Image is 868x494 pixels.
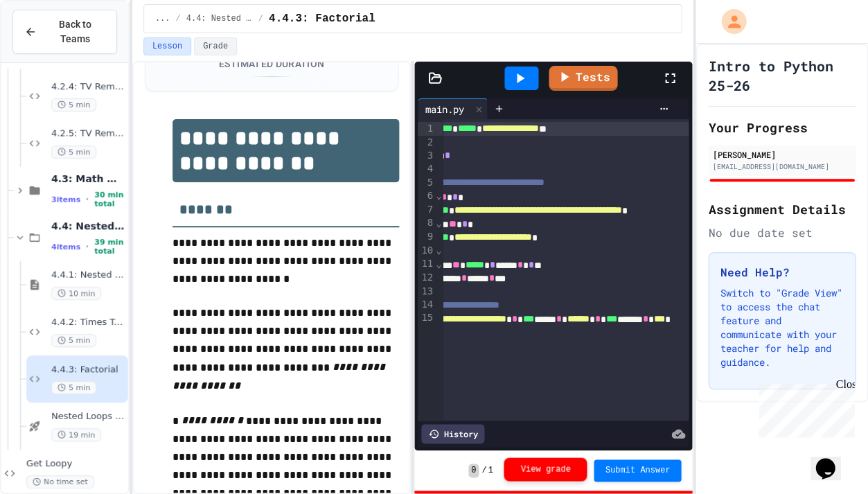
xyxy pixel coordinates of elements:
[435,245,442,256] span: Fold line
[435,190,442,201] span: Fold line
[51,317,125,328] span: 4.4.2: Times Table
[51,98,96,112] span: 5 min
[51,334,96,347] span: 5 min
[51,411,125,423] span: Nested Loops - Quiz
[418,244,435,258] div: 10
[712,161,851,172] div: [EMAIL_ADDRESS][DOMAIN_NAME]
[6,6,96,88] div: Chat with us now!Close
[269,10,375,27] span: 4.4.3: Factorial
[720,264,844,281] h3: Need Help?
[594,459,681,482] button: Submit Answer
[435,218,442,229] span: Fold line
[51,145,96,159] span: 5 min
[51,381,96,394] span: 5 min
[51,242,80,252] span: 4 items
[418,257,435,271] div: 11
[94,238,125,256] span: 39 min total
[86,194,89,205] span: •
[421,424,484,443] div: History
[51,428,101,441] span: 19 min
[51,364,125,376] span: 4.4.3: Factorial
[418,122,435,136] div: 1
[810,439,854,480] iframe: chat widget
[51,195,80,204] span: 3 items
[51,81,125,93] span: 4.2.4: TV Remote II
[26,475,94,488] span: No time set
[418,162,435,175] div: 4
[258,13,263,24] span: /
[219,57,324,71] div: Estimated Duration
[418,298,435,312] div: 14
[708,200,856,219] h2: Assignment Details
[468,464,479,477] span: 0
[418,149,435,163] div: 3
[418,102,470,116] div: main.py
[12,10,117,54] button: Back to Teams
[753,378,854,437] iframe: chat widget
[26,458,125,470] span: Get Loopy
[418,311,435,325] div: 15
[45,17,105,46] span: Back to Teams
[418,230,435,244] div: 9
[481,465,486,476] span: /
[504,457,587,481] button: View grade
[488,465,493,476] span: 1
[155,13,170,24] span: ...
[175,13,180,24] span: /
[194,37,237,55] button: Grade
[708,118,856,137] h2: Your Progress
[51,270,125,281] span: 4.4.1: Nested Loops
[418,98,488,119] div: main.py
[51,128,125,140] span: 4.2.5: TV Remote III
[186,13,253,24] span: 4.4: Nested Loops
[86,241,89,252] span: •
[720,286,844,369] p: Switch to "Grade View" to access the chat feature and communicate with your teacher for help and ...
[708,56,856,95] h1: Intro to Python 25-26
[94,191,125,209] span: 30 min total
[708,224,856,241] div: No due date set
[418,189,435,203] div: 6
[418,216,435,230] div: 8
[418,203,435,217] div: 7
[418,285,435,298] div: 13
[418,136,435,149] div: 2
[51,287,101,300] span: 10 min
[605,465,670,476] span: Submit Answer
[707,6,750,37] div: My Account
[51,220,125,232] span: 4.4: Nested Loops
[712,148,851,161] div: [PERSON_NAME]
[418,271,435,285] div: 12
[549,66,617,91] a: Tests
[435,258,442,270] span: Fold line
[51,173,125,185] span: 4.3: Math with Loops
[143,37,191,55] button: Lesson
[418,176,435,190] div: 5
